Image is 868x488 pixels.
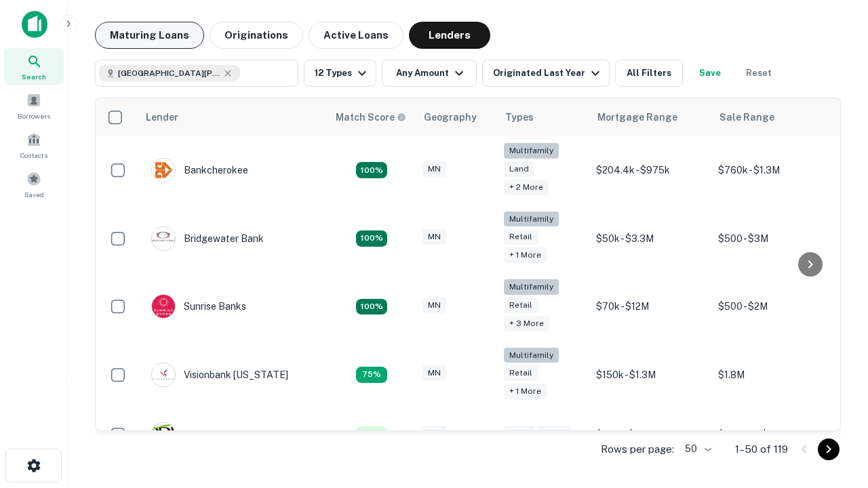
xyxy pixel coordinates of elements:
div: Multifamily [504,348,559,363]
iframe: Chat Widget [800,336,868,401]
div: MN [422,229,446,245]
div: Capitalize uses an advanced AI algorithm to match your search with the best lender. The match sco... [336,110,406,125]
div: Sunrise Banks [151,294,246,319]
div: + 1 more [504,247,547,263]
h6: Match Score [336,110,403,125]
div: Retail [504,229,538,245]
div: Land [504,161,534,177]
div: Types [505,109,534,125]
div: Matching Properties: 22, hasApolloMatch: undefined [356,230,387,247]
a: Search [4,48,64,85]
span: Contacts [20,150,47,161]
th: Types [497,98,589,136]
div: Bankcherokee [151,158,248,182]
span: Search [22,71,46,82]
button: Go to next page [818,439,840,460]
img: picture [152,227,175,250]
a: Saved [4,166,64,203]
div: Mortgage Range [597,109,677,125]
a: Contacts [4,127,64,163]
button: All Filters [615,60,683,87]
td: $3.1M - $16.1M [589,409,711,460]
td: $150k - $1.3M [589,341,711,409]
div: MN [422,298,446,313]
div: Multifamily [504,279,559,295]
button: Maturing Loans [95,22,204,49]
div: Bridgewater Bank [151,226,264,251]
td: $394.7k - $3.6M [711,409,833,460]
th: Sale Range [711,98,833,136]
td: $50k - $3.3M [589,205,711,273]
div: Matching Properties: 31, hasApolloMatch: undefined [356,299,387,315]
th: Geography [416,98,497,136]
td: $500 - $3M [711,205,833,273]
button: Lenders [409,22,490,49]
div: Retail [537,426,571,441]
img: capitalize-icon.png [22,11,47,38]
div: + 3 more [504,316,549,331]
div: Multifamily [504,211,559,227]
th: Capitalize uses an advanced AI algorithm to match your search with the best lender. The match sco... [328,98,416,136]
img: picture [152,363,175,386]
td: $204.4k - $975k [589,136,711,205]
button: Originations [210,22,303,49]
div: MN [422,365,446,381]
img: picture [152,423,175,446]
div: [GEOGRAPHIC_DATA] [151,422,284,447]
div: Matching Properties: 10, hasApolloMatch: undefined [356,426,387,443]
td: $760k - $1.3M [711,136,833,205]
div: Multifamily [504,143,559,159]
div: Lender [146,109,178,125]
button: Any Amount [382,60,477,87]
div: 50 [679,439,713,459]
button: Save your search to get updates of matches that match your search criteria. [688,60,732,87]
div: Sale Range [719,109,774,125]
div: + 1 more [504,384,547,399]
img: picture [152,159,175,182]
button: Active Loans [309,22,403,49]
div: Geography [424,109,477,125]
td: $500 - $2M [711,272,833,341]
div: MN [422,426,446,441]
button: Originated Last Year [482,60,610,87]
p: 1–50 of 119 [735,441,788,457]
th: Mortgage Range [589,98,711,136]
div: Retail [504,365,538,381]
div: + 2 more [504,180,549,195]
div: Originated Last Year [493,65,604,81]
span: Borrowers [18,110,50,121]
td: $70k - $12M [589,272,711,341]
div: Retail [504,298,538,313]
p: Rows per page: [601,441,674,457]
img: picture [152,295,175,318]
div: Matching Properties: 18, hasApolloMatch: undefined [356,162,387,178]
div: MN [422,161,446,177]
div: Matching Properties: 13, hasApolloMatch: undefined [356,367,387,383]
td: $1.8M [711,341,833,409]
span: Saved [24,189,44,200]
th: Lender [138,98,328,136]
div: Visionbank [US_STATE] [151,363,288,387]
a: Borrowers [4,87,64,124]
div: Land [504,426,534,441]
span: [GEOGRAPHIC_DATA][PERSON_NAME], [GEOGRAPHIC_DATA], [GEOGRAPHIC_DATA] [118,67,220,79]
button: Reset [737,60,781,87]
button: 12 Types [304,60,376,87]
